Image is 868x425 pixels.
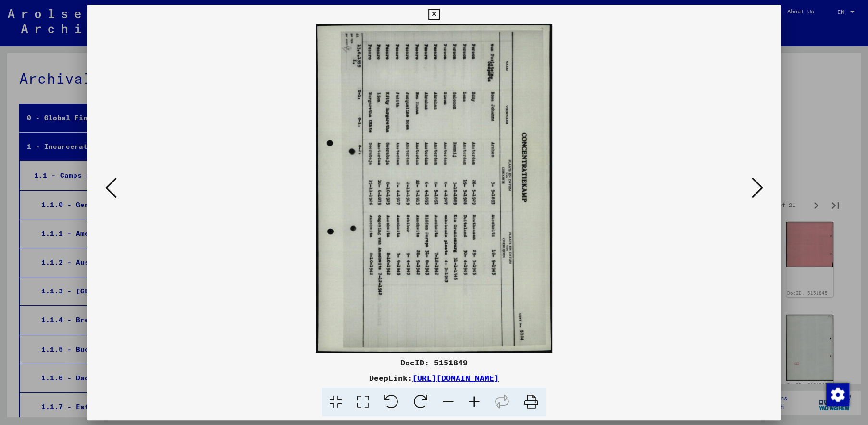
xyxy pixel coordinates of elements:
[87,372,781,384] div: DeepLink:
[120,24,749,353] img: 001.jpg
[826,383,849,406] img: Change consent
[87,357,781,368] div: DocID: 5151849
[412,373,499,383] a: [URL][DOMAIN_NAME]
